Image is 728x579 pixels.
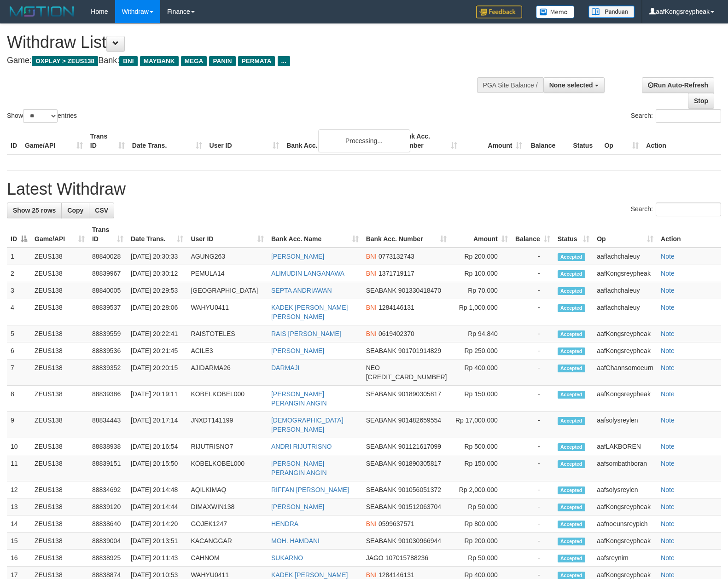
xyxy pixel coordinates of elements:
a: Stop [688,93,714,109]
span: Copy 901121617099 to clipboard [398,443,441,450]
td: Rp 100,000 [450,265,511,282]
span: Copy 0773132743 to clipboard [379,253,414,260]
td: ZEUS138 [31,515,88,533]
span: SEABANK [366,460,396,467]
span: Accepted [558,304,585,312]
a: Note [661,443,675,450]
td: ZEUS138 [31,533,88,550]
th: User ID [206,128,283,154]
a: Note [661,347,675,354]
a: HENDRA [271,520,298,527]
span: Copy 1284146131 to clipboard [379,571,414,579]
td: [DATE] 20:14:44 [127,498,187,515]
a: Note [661,287,675,294]
td: KACANGGAR [187,533,268,550]
td: aaflachchaleuy [593,299,657,325]
a: Note [661,417,675,424]
span: SEABANK [366,537,396,544]
span: Accepted [558,486,585,494]
td: - [512,342,554,359]
td: - [512,282,554,299]
span: Accepted [558,330,585,338]
th: ID: activate to sort column descending [7,221,31,248]
td: 88834692 [88,481,127,498]
a: [PERSON_NAME] [271,253,324,260]
td: [GEOGRAPHIC_DATA] [187,282,268,299]
span: Copy 0599637571 to clipboard [379,520,414,527]
td: 1 [7,248,31,265]
td: - [512,481,554,498]
a: KADEK [PERSON_NAME] [PERSON_NAME] [271,304,348,320]
td: ZEUS138 [31,325,88,342]
td: 5 [7,325,31,342]
span: Copy 901890305817 to clipboard [398,460,441,467]
td: KOBELKOBEL000 [187,386,268,412]
img: Button%20Memo.svg [536,6,575,18]
td: - [512,515,554,533]
div: Processing... [318,129,410,152]
img: MOTION_logo.png [7,5,77,18]
td: Rp 200,000 [450,533,511,550]
td: JNXDT141199 [187,412,268,438]
td: RAISTOTELES [187,325,268,342]
span: SEABANK [366,287,396,294]
a: Note [661,503,675,510]
td: [DATE] 20:30:33 [127,248,187,265]
span: SEABANK [366,347,396,354]
a: Note [661,270,675,277]
td: aafKongsreypheak [593,342,657,359]
td: aafChannsomoeurn [593,359,657,386]
td: aafKongsreypheak [593,265,657,282]
span: SEABANK [366,417,396,424]
td: 88839151 [88,455,127,481]
th: Bank Acc. Number [396,128,461,154]
td: [DATE] 20:17:14 [127,412,187,438]
td: - [512,386,554,412]
td: aafsolysreylen [593,481,657,498]
span: Accepted [558,270,585,278]
td: 88839386 [88,386,127,412]
th: Action [657,221,721,248]
td: 88838925 [88,550,127,567]
th: Date Trans. [128,128,206,154]
td: 88839120 [88,498,127,515]
td: 4 [7,299,31,325]
h4: Game: Bank: [7,56,476,65]
span: Accepted [558,365,585,372]
td: - [512,359,554,386]
a: Copy [61,203,89,218]
td: aafnoeunsreypich [593,515,657,533]
a: [PERSON_NAME] PERANGIN ANGIN [271,390,327,407]
td: 88839352 [88,359,127,386]
td: [DATE] 20:15:50 [127,455,187,481]
td: aaflachchaleuy [593,248,657,265]
td: Rp 800,000 [450,515,511,533]
button: None selected [543,77,605,93]
td: 88839536 [88,342,127,359]
a: Note [661,253,675,260]
td: 88834443 [88,412,127,438]
td: [DATE] 20:14:20 [127,515,187,533]
img: panduan.png [588,6,635,18]
a: Note [661,364,675,371]
span: CSV [95,207,108,214]
a: RAIS [PERSON_NAME] [271,330,341,337]
td: Rp 50,000 [450,550,511,567]
span: SEABANK [366,390,396,398]
td: - [512,325,554,342]
td: 88839559 [88,325,127,342]
span: BNI [366,520,377,527]
th: Date Trans.: activate to sort column ascending [127,221,187,248]
td: Rp 200,000 [450,248,511,265]
span: Accepted [558,287,585,295]
td: Rp 50,000 [450,498,511,515]
td: - [512,438,554,455]
td: 12 [7,481,31,498]
span: SEABANK [366,486,396,493]
span: MEGA [181,56,207,66]
h1: Latest Withdraw [7,180,721,198]
td: 88839967 [88,265,127,282]
span: SEABANK [366,443,396,450]
th: Status [569,128,600,154]
span: Copy 0619402370 to clipboard [379,330,414,337]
